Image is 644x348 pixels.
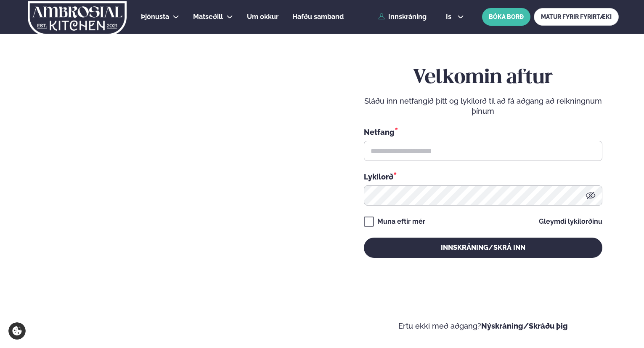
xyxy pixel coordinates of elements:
[364,238,602,258] button: Innskráning/Skrá inn
[482,8,530,26] button: BÓKA BORÐ
[193,12,223,22] a: Matseðill
[364,126,602,137] div: Netfang
[27,1,127,36] img: logo
[292,12,344,22] a: Hafðu samband
[25,196,200,267] h2: Velkomin á Ambrosial kitchen!
[292,13,344,21] span: Hafðu samband
[347,321,619,331] p: Ertu ekki með aðgang?
[364,171,602,182] div: Lykilorð
[364,96,602,116] p: Sláðu inn netfangið þitt og lykilorð til að fá aðgang að reikningnum þínum
[481,321,568,330] a: Nýskráning/Skráðu þig
[193,13,223,21] span: Matseðill
[247,12,278,22] a: Um okkur
[247,13,278,21] span: Um okkur
[446,13,454,20] span: is
[534,8,619,26] a: MATUR FYRIR FYRIRTÆKI
[141,13,169,21] span: Þjónusta
[25,277,200,297] p: Ef eitthvað sameinar fólk, þá er [PERSON_NAME] matarferðalag.
[539,218,602,225] a: Gleymdi lykilorðinu
[8,322,26,340] a: Cookie settings
[378,13,427,21] a: Innskráning
[364,66,602,90] h2: Velkomin aftur
[439,13,471,20] button: is
[141,12,169,22] a: Þjónusta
